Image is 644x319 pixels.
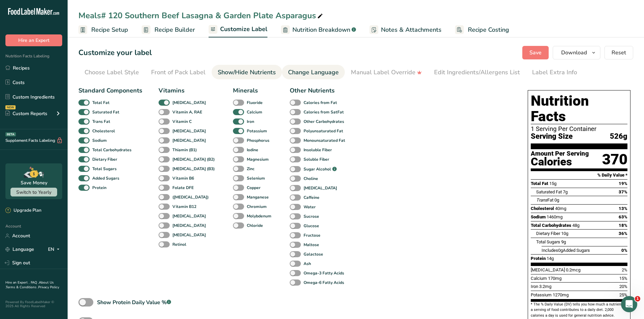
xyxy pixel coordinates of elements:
[635,296,640,301] span: 1
[351,68,422,77] div: Manual Label Override
[604,46,633,59] button: Reset
[561,239,566,244] span: 9g
[304,280,344,286] b: Omega-6 Fatty Acids
[536,231,560,236] span: Dietary Fiber
[531,157,589,167] div: Calories
[21,179,47,186] div: Save Money
[78,47,152,58] h1: Customize your label
[531,256,546,261] span: Protein
[172,137,206,143] b: [MEDICAL_DATA]
[92,147,132,153] b: Total Carbohydrates
[247,222,263,229] b: Chloride
[92,185,106,191] b: Protein
[536,197,553,203] span: Fat
[172,213,206,219] b: [MEDICAL_DATA]
[566,267,580,272] span: 0.2mcg
[288,68,339,77] div: Change Language
[304,156,329,162] b: Soluble Fiber
[304,147,332,153] b: Insoluble Fiber
[92,156,117,162] b: Dietary Fiber
[247,166,255,172] b: Zinc
[247,147,258,153] b: Iodine
[522,46,549,59] button: Save
[151,68,206,77] div: Front of Pack Label
[92,100,110,106] b: Total Fat
[5,110,47,117] div: Custom Reports
[172,175,194,181] b: Vitamin B6
[92,109,119,115] b: Saturated Fat
[304,223,319,229] b: Glucose
[10,188,57,196] button: Switch to Yearly
[172,222,206,229] b: [MEDICAL_DATA]
[619,181,627,186] span: 19%
[619,189,627,194] span: 37%
[558,248,563,253] span: 0g
[304,261,311,267] b: Ash
[304,166,331,172] b: Sugar Alcohol
[622,267,627,272] span: 2%
[619,223,627,228] span: 18%
[247,128,267,134] b: Potassium
[549,181,556,186] span: 15g
[304,185,337,191] b: [MEDICAL_DATA]
[292,25,350,34] span: Nutrition Breakdown
[536,189,562,194] span: Saturated Fat
[92,118,110,125] b: Trans Fat
[209,22,267,38] a: Customize Label
[539,284,551,289] span: 3.2mg
[554,197,559,203] span: 0g
[247,185,261,191] b: Copper
[172,241,186,247] b: Retinol
[31,280,39,285] a: FAQ .
[142,22,195,37] a: Recipe Builder
[97,298,171,307] div: Show Protein Daily Value %
[619,284,627,289] span: 20%
[172,128,206,134] b: [MEDICAL_DATA]
[536,197,547,203] i: Trans
[612,49,626,57] span: Reset
[172,232,206,238] b: [MEDICAL_DATA]
[619,206,627,211] span: 13%
[621,296,637,312] iframe: Intercom live chat
[247,175,265,181] b: Selenium
[531,171,627,179] section: % Daily Value *
[6,285,38,290] a: Terms & Conditions .
[304,213,319,219] b: Sucrose
[247,109,262,115] b: Calcium
[619,276,627,281] span: 15%
[531,292,552,297] span: Potassium
[561,231,568,236] span: 10g
[172,194,209,200] b: ([MEDICAL_DATA])
[16,189,51,195] span: Switch to Yearly
[154,25,195,34] span: Recipe Builder
[247,156,269,162] b: Magnesium
[304,118,344,125] b: Other Carbohydrates
[548,276,562,281] span: 170mg
[536,239,560,244] span: Total Sugars
[78,22,128,37] a: Recipe Setup
[304,100,337,106] b: Calories from Fat
[247,137,269,143] b: Phosphorus
[172,185,194,191] b: Folate DFE
[434,68,520,77] div: Edit Ingredients/Allergens List
[247,213,271,219] b: Molybdenum
[531,214,546,219] span: Sodium
[48,245,62,254] div: EN
[290,86,347,95] div: Other Nutrients
[532,68,577,77] div: Label Extra Info
[610,132,627,141] span: 526g
[619,231,627,236] span: 36%
[172,204,196,210] b: Vitamin B12
[92,175,119,181] b: Added Sugars
[304,137,345,143] b: Monounsaturated Fat
[92,166,117,172] b: Total Sugars
[172,156,215,162] b: [MEDICAL_DATA] (B2)
[5,280,54,290] a: About Us .
[281,22,356,37] a: Nutrition Breakdown
[218,68,276,77] div: Show/Hide Nutrients
[247,204,267,210] b: Chromium
[369,22,442,37] a: Notes & Attachments
[304,176,318,182] b: Choline
[304,270,344,276] b: Omega-3 Fatty Acids
[91,25,128,34] span: Recipe Setup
